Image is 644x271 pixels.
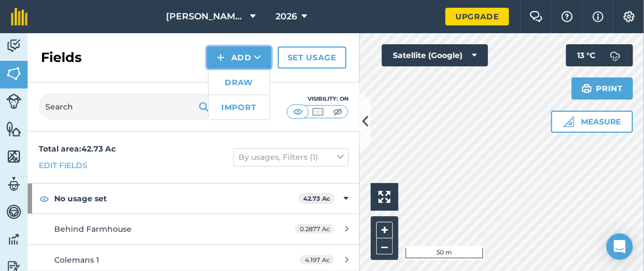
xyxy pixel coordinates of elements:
strong: Total area : 42.73 Ac [39,144,116,154]
img: svg+xml;base64,PHN2ZyB4bWxucz0iaHR0cDovL3d3dy53My5vcmcvMjAwMC9zdmciIHdpZHRoPSIxNyIgaGVpZ2h0PSIxNy... [593,10,604,23]
h2: Fields [41,49,82,66]
button: Print [572,77,633,100]
a: Set usage [278,46,346,69]
button: By usages, Filters (1) [233,148,349,166]
img: svg+xml;base64,PHN2ZyB4bWxucz0iaHR0cDovL3d3dy53My5vcmcvMjAwMC9zdmciIHdpZHRoPSI1MCIgaGVpZ2h0PSI0MC... [311,106,325,117]
img: Two speech bubbles overlapping with the left bubble in the forefront [529,11,543,22]
span: [PERSON_NAME] Holdings [166,10,246,23]
input: Search [39,93,216,120]
div: Open Intercom Messenger [606,233,633,260]
img: A question mark icon [560,11,574,22]
img: A cog icon [622,11,636,22]
span: 13 ° C [577,44,595,66]
button: – [376,238,393,254]
img: svg+xml;base64,PHN2ZyB4bWxucz0iaHR0cDovL3d3dy53My5vcmcvMjAwMC9zdmciIHdpZHRoPSI1NiIgaGVpZ2h0PSI2MC... [6,65,22,82]
div: Visibility: On [287,95,349,103]
span: Colemans 1 [54,255,99,265]
a: Draw [209,70,269,95]
img: Four arrows, one pointing top left, one top right, one bottom right and the last bottom left [378,191,391,203]
img: svg+xml;base64,PD94bWwgdmVyc2lvbj0iMS4wIiBlbmNvZGluZz0idXRmLTgiPz4KPCEtLSBHZW5lcmF0b3I6IEFkb2JlIE... [6,93,22,109]
img: svg+xml;base64,PD94bWwgdmVyc2lvbj0iMS4wIiBlbmNvZGluZz0idXRmLTgiPz4KPCEtLSBHZW5lcmF0b3I6IEFkb2JlIE... [6,204,22,220]
span: 0.2877 Ac [295,224,334,233]
span: Behind Farmhouse [54,224,132,234]
button: + [376,222,393,238]
button: Add DrawImport [207,46,271,69]
strong: No usage set [54,184,298,213]
img: svg+xml;base64,PHN2ZyB4bWxucz0iaHR0cDovL3d3dy53My5vcmcvMjAwMC9zdmciIHdpZHRoPSI1NiIgaGVpZ2h0PSI2MC... [6,148,22,165]
img: svg+xml;base64,PD94bWwgdmVyc2lvbj0iMS4wIiBlbmNvZGluZz0idXRmLTgiPz4KPCEtLSBHZW5lcmF0b3I6IEFkb2JlIE... [604,44,626,66]
img: Ruler icon [563,116,574,127]
img: fieldmargin Logo [11,8,28,25]
button: Measure [551,111,633,133]
div: No usage set42.73 Ac [28,184,360,213]
img: svg+xml;base64,PHN2ZyB4bWxucz0iaHR0cDovL3d3dy53My5vcmcvMjAwMC9zdmciIHdpZHRoPSIxOSIgaGVpZ2h0PSIyNC... [199,100,209,113]
span: 2026 [276,10,297,23]
img: svg+xml;base64,PD94bWwgdmVyc2lvbj0iMS4wIiBlbmNvZGluZz0idXRmLTgiPz4KPCEtLSBHZW5lcmF0b3I6IEFkb2JlIE... [6,176,22,192]
img: svg+xml;base64,PHN2ZyB4bWxucz0iaHR0cDovL3d3dy53My5vcmcvMjAwMC9zdmciIHdpZHRoPSIxOCIgaGVpZ2h0PSIyNC... [39,192,49,205]
a: Behind Farmhouse0.2877 Ac [28,214,360,244]
img: svg+xml;base64,PHN2ZyB4bWxucz0iaHR0cDovL3d3dy53My5vcmcvMjAwMC9zdmciIHdpZHRoPSIxOSIgaGVpZ2h0PSIyNC... [581,82,592,95]
img: svg+xml;base64,PHN2ZyB4bWxucz0iaHR0cDovL3d3dy53My5vcmcvMjAwMC9zdmciIHdpZHRoPSI1MCIgaGVpZ2h0PSI0MC... [291,106,305,117]
a: Edit fields [39,159,87,171]
img: svg+xml;base64,PD94bWwgdmVyc2lvbj0iMS4wIiBlbmNvZGluZz0idXRmLTgiPz4KPCEtLSBHZW5lcmF0b3I6IEFkb2JlIE... [6,231,22,248]
img: svg+xml;base64,PD94bWwgdmVyc2lvbj0iMS4wIiBlbmNvZGluZz0idXRmLTgiPz4KPCEtLSBHZW5lcmF0b3I6IEFkb2JlIE... [6,38,22,54]
button: Satellite (Google) [382,44,488,66]
a: Upgrade [445,8,509,25]
img: svg+xml;base64,PHN2ZyB4bWxucz0iaHR0cDovL3d3dy53My5vcmcvMjAwMC9zdmciIHdpZHRoPSI1MCIgaGVpZ2h0PSI0MC... [331,106,345,117]
span: 4.197 Ac [300,255,334,264]
strong: 42.73 Ac [303,195,330,202]
img: svg+xml;base64,PHN2ZyB4bWxucz0iaHR0cDovL3d3dy53My5vcmcvMjAwMC9zdmciIHdpZHRoPSI1NiIgaGVpZ2h0PSI2MC... [6,121,22,137]
a: Import [209,95,269,119]
img: svg+xml;base64,PHN2ZyB4bWxucz0iaHR0cDovL3d3dy53My5vcmcvMjAwMC9zdmciIHdpZHRoPSIxNCIgaGVpZ2h0PSIyNC... [217,51,225,64]
button: 13 °C [566,44,633,66]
